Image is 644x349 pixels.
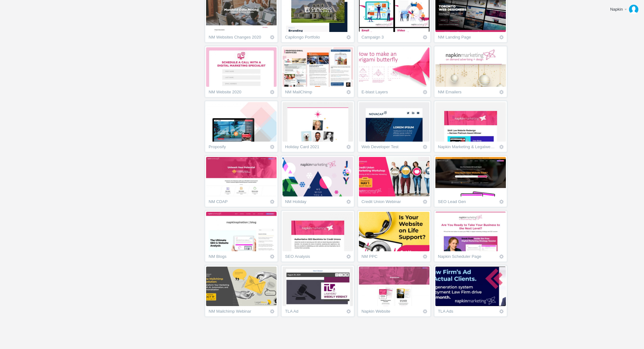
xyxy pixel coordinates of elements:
[359,267,429,306] img: napkinmarketing_r1snca_thumb.jpg
[269,309,275,314] a: Icon
[209,254,267,261] div: NM Blogs
[359,102,429,142] img: napkinmarketing_vvprr3_thumb.jpg
[206,157,277,196] img: napkinmarketing_9ykk8t_thumb.jpg
[357,100,432,153] li: Contains 3 images
[499,254,504,259] a: Icon
[209,145,267,151] div: Proposify
[209,200,267,206] div: NM CDAP
[346,309,351,314] a: Icon
[204,210,279,263] li: Contains 7 images
[269,34,275,40] a: Icon
[359,212,429,251] img: napkinmarketing_h6yfmu_thumb.jpg
[280,155,355,208] li: Contains 9 images
[499,309,504,314] a: Icon
[359,47,429,87] img: napkinmarketing_q31sty_thumb.jpg
[438,90,496,96] div: NM Emailers
[433,155,508,208] li: Contains 22 images
[269,199,275,205] a: Icon
[209,309,267,315] div: NM Mailchimp Webinar
[285,145,343,151] div: Holiday Card 2021
[204,155,279,208] li: Contains 95 images
[269,254,275,259] a: Icon
[269,89,275,95] a: Icon
[361,145,419,151] div: Web Developer Test
[357,155,432,208] li: Contains 13 images
[438,254,496,261] div: Napkin Scheduler Page
[361,309,419,315] div: Napkin Website
[422,89,428,95] a: Icon
[206,267,277,306] img: napkinmarketing_2bnoce_thumb.jpg
[499,34,504,40] a: Icon
[629,5,638,14] img: 962c44cf9417398e979bba9dc8fee69e
[438,35,496,41] div: NM Landing Page
[280,45,355,98] li: Contains 5 images
[206,102,277,142] img: napkinmarketing_bj6bb4_thumb.jpg
[361,200,419,206] div: Credit Union Webinar
[433,210,508,263] li: Contains 28 images
[346,34,351,40] a: Icon
[433,100,508,153] li: Contains 5 images
[422,254,428,259] a: Icon
[283,212,353,251] img: napkinmarketing_ljzhzm_thumb.jpg
[285,35,343,41] div: Capilongo Portfolio
[422,199,428,205] a: Icon
[422,144,428,150] a: Icon
[435,102,506,142] img: napkinmarketing_uqafnx_thumb.jpg
[499,89,504,95] a: Icon
[438,145,496,151] div: Napkin Marketing & Legalwerx Newsletter
[435,267,506,306] img: napkinmarketing_iuso0i_thumb.jpg
[346,144,351,150] a: Icon
[285,200,343,206] div: NM Holiday
[346,89,351,95] a: Icon
[357,45,432,98] li: Contains 4 images
[204,45,279,98] li: Contains 33 images
[283,267,353,306] img: napkinmarketing_nzetid_thumb.jpg
[209,90,267,96] div: NM Website 2020
[346,199,351,205] a: Icon
[433,45,508,98] li: Contains 9 images
[285,309,343,315] div: TLA Ad
[605,3,641,16] a: Napkin
[285,90,343,96] div: NM MailChimp
[438,309,496,315] div: TLA Ads
[283,102,353,142] img: napkinmarketing_c8fpra_thumb.jpg
[206,212,277,251] img: napkinmarketing_32zoyy_thumb.jpg
[422,309,428,314] a: Icon
[435,157,506,196] img: napkinmarketing_ssxxfd_thumb.jpg
[283,47,353,87] img: napkinmarketing_gymn88_thumb.jpg
[438,200,496,206] div: SEO Lead Gen
[283,157,353,196] img: napkinmarketing_c3hl3j_thumb.jpg
[610,6,623,13] div: Napkin
[280,210,355,263] li: Contains 4 images
[422,34,428,40] a: Icon
[359,157,429,196] img: napkinmarketing_tfxitf_thumb.jpg
[204,264,279,318] li: Contains 11 images
[361,90,419,96] div: E-blast Layers
[499,144,504,150] a: Icon
[280,100,355,153] li: Contains 2 images
[346,254,351,259] a: Icon
[499,199,504,205] a: Icon
[433,264,508,318] li: Contains 2 images
[280,264,355,318] li: Contains 9 images
[285,254,343,261] div: SEO Analysis
[206,47,277,87] img: napkinmarketing_dhc9rw_thumb.jpg
[209,35,267,41] div: NM Websites Changes 2020
[435,47,506,87] img: napkinmarketing_uiza4l_thumb.jpg
[361,35,419,41] div: Campaign 3
[357,264,432,318] li: Contains 1 image
[204,100,279,153] li: Contains 2 images
[357,210,432,263] li: Contains 29 images
[435,212,506,251] img: napkinmarketing_5zw3t0_thumb.jpg
[269,144,275,150] a: Icon
[361,254,419,261] div: NM PPC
